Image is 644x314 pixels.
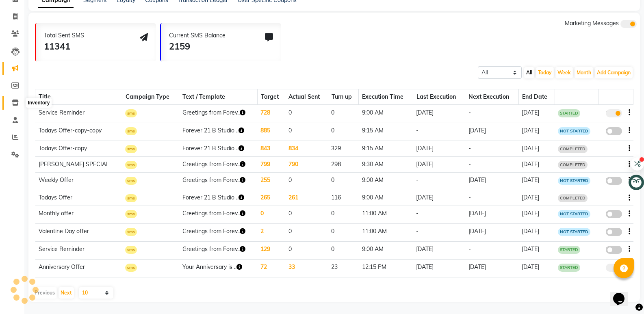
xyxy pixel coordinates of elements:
td: Forever 21 B Studio .. [179,141,257,156]
td: - [465,241,519,259]
th: Turn up [328,89,358,105]
td: 12:15 PM [359,259,413,277]
td: [DATE] [413,105,465,123]
th: End Date [518,89,555,105]
label: true [606,264,622,272]
span: STARTED [558,109,580,117]
span: STARTED [558,246,580,254]
td: 11:00 AM [359,224,413,242]
span: COMPLETED [558,194,588,202]
td: [PERSON_NAME] SPECIAL [35,156,122,172]
button: Next [59,287,74,299]
span: NOT STARTED [558,228,590,236]
button: Add Campaign [595,67,633,78]
th: Actual Sent [285,89,328,105]
td: Todays Offer [35,190,122,206]
div: Inventory [26,98,52,108]
td: Forever 21 B Studio .. [179,123,257,141]
td: 728 [257,105,285,123]
td: Service Reminder [35,241,122,259]
div: 11341 [44,40,84,53]
td: Weekly Offer [35,172,122,190]
button: Month [575,67,593,78]
button: All [524,67,534,78]
td: 2 [257,224,285,242]
td: 298 [328,156,358,172]
td: - [465,156,519,172]
td: [DATE] [518,206,555,224]
span: sms [125,145,137,153]
td: 255 [257,172,285,190]
td: Monthly offer [35,206,122,224]
td: 843 [257,141,285,156]
td: [DATE] [518,241,555,259]
td: Greetings from Forev.. [179,105,257,123]
td: [DATE] [518,105,555,123]
span: sms [125,264,137,272]
td: 0 [285,105,328,123]
td: 790 [285,156,328,172]
span: sms [125,246,137,254]
td: 33 [285,259,328,277]
label: false [606,177,622,185]
td: Anniversary Offer [35,259,122,277]
div: Current SMS Balance [169,31,226,40]
div: Total Sent SMS [44,31,84,40]
div: 2159 [169,40,226,53]
span: sms [125,109,137,117]
span: sms [125,127,137,135]
span: sms [125,177,137,185]
td: 0 [328,172,358,190]
th: Last Execution [413,89,465,105]
td: 834 [285,141,328,156]
td: 9:00 AM [359,172,413,190]
td: 129 [257,241,285,259]
td: 0 [328,105,358,123]
td: 72 [257,259,285,277]
span: NOT STARTED [558,210,590,218]
th: Next Execution [465,89,519,105]
td: 261 [285,190,328,206]
td: 23 [328,259,358,277]
td: 9:30 AM [359,156,413,172]
td: 9:15 AM [359,123,413,141]
th: Target [257,89,285,105]
td: - [413,123,465,141]
span: Marketing Messages [565,19,619,27]
td: [DATE] [465,259,519,277]
td: Your Anniversary is .. [179,259,257,277]
td: 9:00 AM [359,241,413,259]
td: [DATE] [413,156,465,172]
td: 885 [257,123,285,141]
span: sms [125,194,137,202]
td: 0 [285,224,328,242]
td: [DATE] [465,206,519,224]
th: Text / Template [179,89,257,105]
span: COMPLETED [558,145,588,153]
td: - [413,224,465,242]
iframe: chat widget [610,282,636,306]
span: NOT STARTED [558,127,590,135]
td: - [465,190,519,206]
td: [DATE] [413,141,465,156]
td: 0 [285,123,328,141]
td: 0 [328,224,358,242]
td: 0 [328,241,358,259]
span: STARTED [558,264,580,272]
td: [DATE] [413,190,465,206]
span: sms [125,228,137,236]
td: Service Reminder [35,105,122,123]
td: 116 [328,190,358,206]
td: 9:15 AM [359,141,413,156]
td: Forever 21 B Studio .. [179,190,257,206]
td: 0 [285,241,328,259]
button: Week [555,67,573,78]
td: 0 [328,206,358,224]
label: false [606,228,622,236]
td: 265 [257,190,285,206]
td: - [465,105,519,123]
td: [DATE] [465,123,519,141]
td: [DATE] [518,190,555,206]
td: 9:00 AM [359,190,413,206]
td: 9:00 AM [359,105,413,123]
